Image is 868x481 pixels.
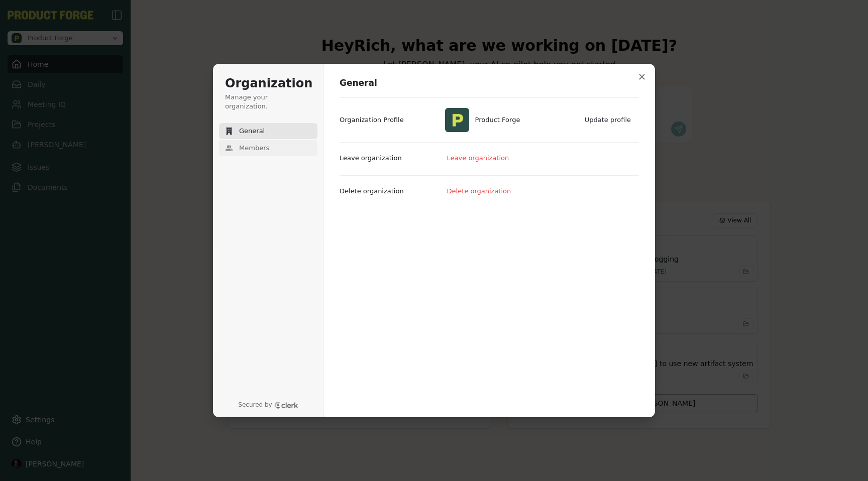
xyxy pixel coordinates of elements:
button: Close modal [633,68,651,86]
button: Leave organization [442,151,515,166]
p: Manage your organization. [225,93,311,111]
button: General [219,123,317,139]
p: Secured by [238,401,272,409]
h1: General [340,77,639,89]
span: Product Forge [475,115,520,125]
p: Organization Profile [340,115,404,125]
span: Members [239,144,269,153]
h1: Organization [225,76,311,92]
button: Update profile [580,112,637,128]
img: Product Forge [445,108,469,132]
a: Clerk logo [274,402,298,409]
button: Delete organization [442,184,517,199]
span: General [239,127,265,136]
p: Leave organization [340,154,402,163]
p: Delete organization [340,187,404,196]
button: Members [219,140,317,156]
